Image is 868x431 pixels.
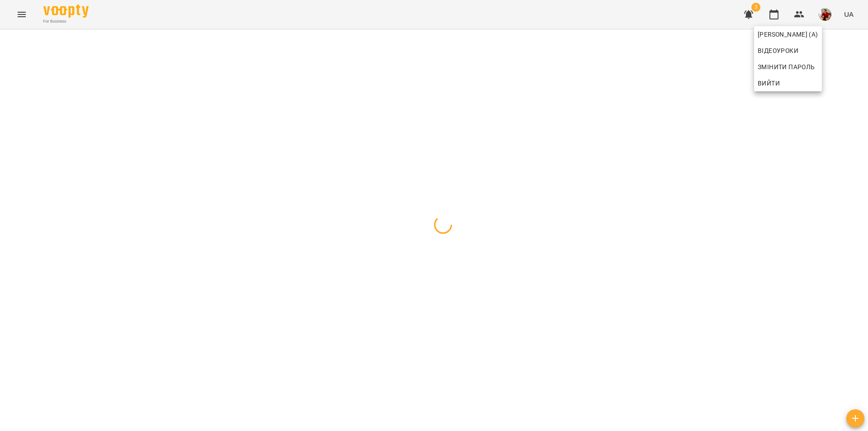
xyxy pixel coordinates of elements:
a: Змінити пароль [754,59,822,75]
a: [PERSON_NAME] (а) [754,26,822,43]
a: Відеоуроки [754,43,802,59]
button: Вийти [754,75,822,91]
span: [PERSON_NAME] (а) [758,29,818,40]
span: Відеоуроки [758,45,798,56]
span: Змінити пароль [758,62,818,72]
span: Вийти [758,78,780,89]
